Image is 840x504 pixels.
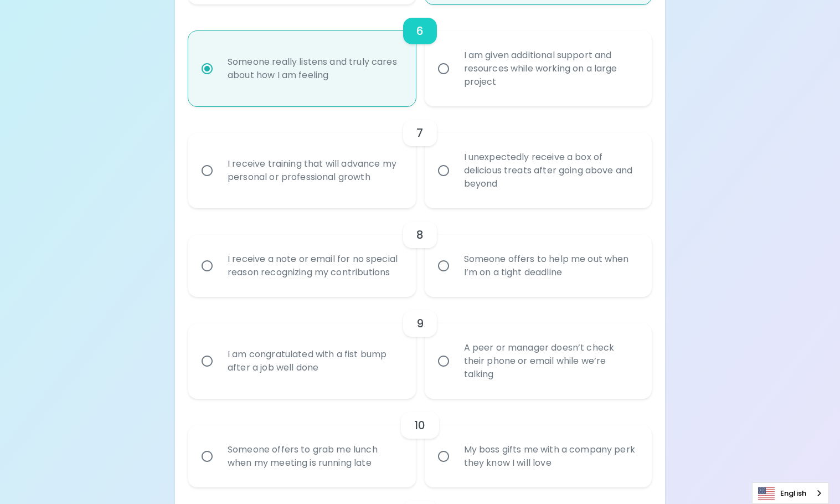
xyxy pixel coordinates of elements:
[753,483,828,503] a: English
[455,137,646,204] div: I unexpectedly receive a box of delicious treats after going above and beyond
[416,226,424,244] h6: 8
[219,42,409,95] div: Someone really listens and truly cares about how I am feeling
[455,430,646,483] div: My boss gifts me with a company perk they know I will love
[219,144,409,197] div: I receive training that will advance my personal or professional growth
[455,328,646,394] div: A peer or manager doesn’t check their phone or email while we’re talking
[752,482,829,504] aside: Language selected: English
[455,35,646,102] div: I am given additional support and resources while working on a large project
[416,124,423,142] h6: 7
[219,430,409,483] div: Someone offers to grab me lunch when my meeting is running late
[416,315,424,332] h6: 9
[188,297,652,399] div: choice-group-check
[414,416,425,434] h6: 10
[188,106,652,208] div: choice-group-check
[188,399,652,487] div: choice-group-check
[219,335,409,388] div: I am congratulated with a fist bump after a job well done
[455,239,646,292] div: Someone offers to help me out when I’m on a tight deadline
[752,482,829,504] div: Language
[219,239,409,292] div: I receive a note or email for no special reason recognizing my contributions
[188,4,652,106] div: choice-group-check
[188,208,652,297] div: choice-group-check
[416,22,424,40] h6: 6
